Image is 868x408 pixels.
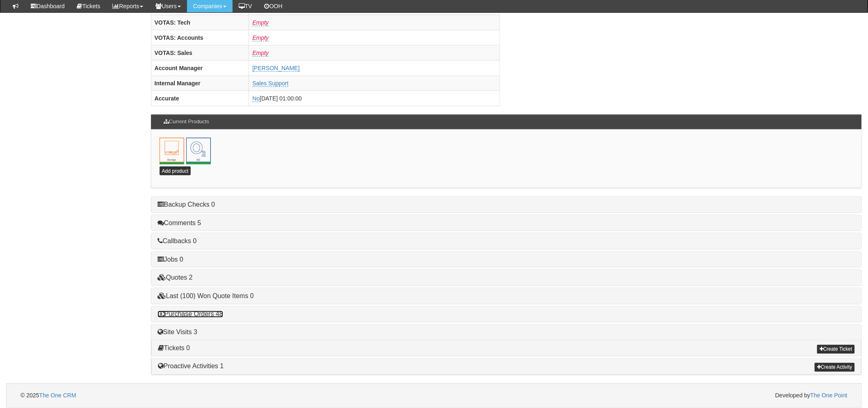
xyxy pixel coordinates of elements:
[158,274,193,281] a: Quotes 2
[811,392,847,399] a: The One Point
[252,50,269,57] a: Empty
[151,61,249,76] th: Account Manager
[151,76,249,91] th: Internal Manager
[817,345,855,354] a: Create Ticket
[158,237,197,244] a: Callbacks 0
[160,138,184,162] img: orange.png
[252,34,269,41] a: Empty
[252,19,269,26] a: Empty
[775,392,847,400] span: Developed by
[158,256,183,263] a: Jobs 0
[158,311,223,318] a: Purchase Orders 48
[158,345,190,352] a: Tickets 0
[158,201,215,208] a: Backup Checks 0
[252,65,299,72] a: [PERSON_NAME]
[151,30,249,46] th: VOTAS: Accounts
[21,392,76,399] span: © 2025
[158,329,197,336] a: Site Visits 3
[815,363,855,372] a: Create Activity
[39,392,76,399] a: The One CRM
[252,80,288,87] a: Sales Support
[249,91,500,106] td: [DATE] 01:00:00
[252,95,260,102] a: No
[158,219,201,226] a: Comments 5
[186,138,211,162] a: Mobile o2<br> 29th Oct 2018 <br> 29th Oct 2020
[160,115,213,129] h3: Current Products
[151,91,249,106] th: Accurate
[186,138,211,162] img: o2.png
[158,292,254,299] a: Last (100) Won Quote Items 0
[160,138,184,162] a: Mobile Orange<br> No from date <br> No to date
[158,363,224,370] a: Proactive Activities 1
[160,166,191,176] a: Add product
[151,15,249,30] th: VOTAS: Tech
[151,46,249,61] th: VOTAS: Sales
